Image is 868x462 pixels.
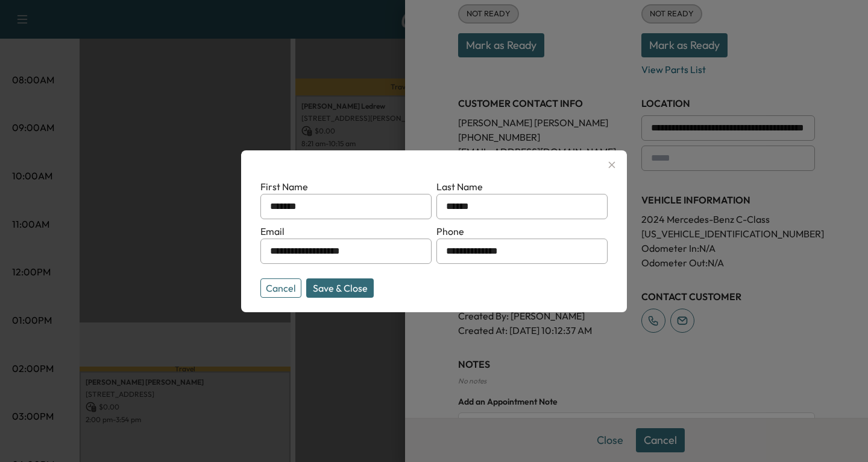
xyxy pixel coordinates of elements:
button: Save & Close [306,278,374,298]
label: Email [260,225,285,237]
label: Last Name [436,181,483,193]
label: Phone [436,225,464,237]
label: First Name [260,181,308,193]
button: Cancel [260,278,301,298]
